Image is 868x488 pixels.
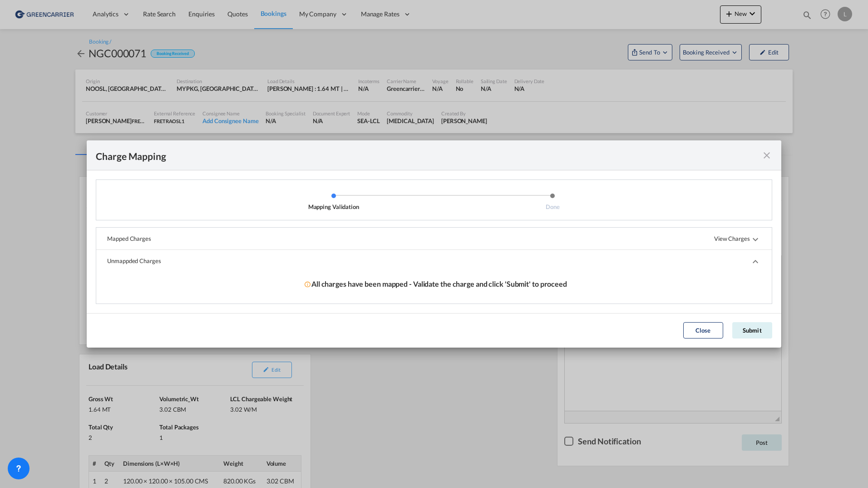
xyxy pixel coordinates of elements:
md-icon: s18 icon-information-outline [303,280,311,289]
md-icon: icon-chevron-up [750,256,761,267]
button: Submit [732,322,772,339]
span: View Charges [714,228,761,249]
body: Editor, editor2 [9,9,207,19]
li: Mapping Validation [224,193,443,211]
md-expansion-panel-header: Unmappded Charges [96,250,772,272]
li: Done [443,193,662,211]
span: All charges have been mapped - Validate the charge and click 'Submit' to proceed [301,279,567,289]
md-icon: icon-chevron-down [750,234,761,245]
md-expansion-panel-collapsed: Mapped ChargesView Chargesicon-chevron-down [96,228,772,250]
md-dialog: Mapping ValidationDone ... [87,140,781,347]
button: Close [683,322,723,339]
md-icon: icon-close fg-AAA8AD cursor [761,150,772,161]
div: Charge Mapping [96,149,166,161]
